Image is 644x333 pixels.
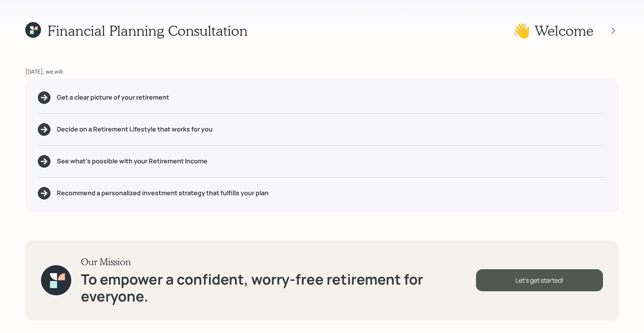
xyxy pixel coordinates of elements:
[57,126,213,133] h5: Decide on a Retirement Lifestyle that works for you
[81,271,476,305] h1: To empower a confident, worry-free retirement for everyone.
[25,67,619,76] div: [DATE], we will:
[57,189,269,197] h5: Recommend a personalized investment strategy that fulfills your plan
[57,157,207,165] h5: See what's possible with your Retirement Income
[476,269,603,291] div: Let's get started!
[81,256,476,268] h3: Our Mission
[57,94,169,101] h5: Get a clear picture of your retirement
[47,22,248,39] h1: Financial Planning Consultation
[513,22,594,39] h1: 👋 Welcome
